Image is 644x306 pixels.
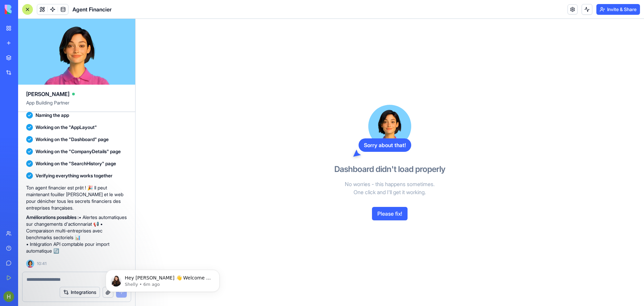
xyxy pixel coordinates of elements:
p: No worries - this happens sometimes. One click and I'll get it working. [313,180,467,196]
span: Agent Financier [72,5,112,13]
p: • Alertes automatiques sur changements d'actionnariat 📢 • Comparaison multi-entreprises avec benc... [26,214,127,254]
p: Ton agent financier est prêt ! 🎉 Il peut maintenant fouiller [PERSON_NAME] et le web pour déniche... [26,184,127,211]
strong: Améliorations possibles : [26,214,79,220]
span: Working on the "Dashboard" page [36,136,109,143]
iframe: Intercom notifications message [96,256,230,303]
button: Integrations [60,287,100,298]
span: 10:41 [37,261,47,266]
img: ACg8ocIo1WfZaenSjeY8E3FPt-CM-nNmzOOd-zGBrNggxHAjHDPLnA=s96-c [3,291,14,302]
div: Sorry about that! [359,138,411,152]
img: logo [5,5,46,14]
img: Ella_00000_wcx2te.png [26,260,34,268]
button: Please fix! [372,207,408,220]
span: Working on the "AppLayout" [36,124,97,131]
h3: Dashboard didn't load properly [334,164,445,175]
span: Working on the "CompanyDetails" page [36,148,121,155]
button: Invite & Share [596,4,640,15]
span: Verifying everything works together [36,172,112,179]
span: App Building Partner [26,99,127,112]
span: Naming the app [36,112,69,119]
span: Working on the "SearchHistory" page [36,160,116,167]
span: [PERSON_NAME] [26,90,69,98]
